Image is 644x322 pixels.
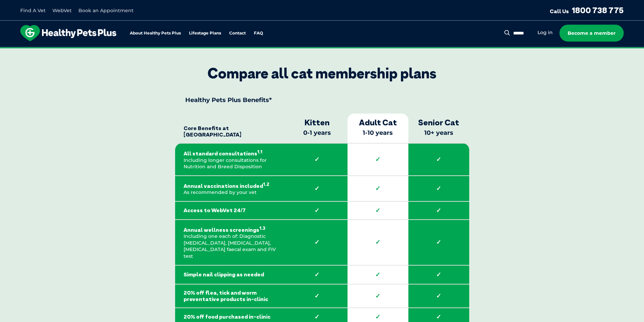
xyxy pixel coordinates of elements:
a: Book an Appointment [78,7,134,14]
img: hpp-logo [20,25,116,41]
strong: ✓ [356,292,400,300]
strong: ✓ [295,292,339,300]
a: About Healthy Pets Plus [130,31,181,35]
td: Including longer consultations for Nutrition and Breed Disposition [175,143,287,176]
strong: ✓ [417,271,461,278]
strong: ✓ [356,156,400,163]
strong: 20% off food purchased in-clinic [184,314,278,320]
sup: 1.1 [257,149,262,154]
strong: ✓ [417,313,461,321]
strong: ✓ [295,207,339,214]
strong: 20% off flea, tick and worm preventative products in-clinic [184,290,278,302]
td: As recommended by your vet [175,176,287,201]
a: Log in [538,29,553,36]
p: Including one each of: Diagnostic [MEDICAL_DATA], [MEDICAL_DATA], [MEDICAL_DATA] faecal exam and ... [184,225,278,260]
strong: Core Benefits at [GEOGRAPHIC_DATA] [184,119,278,138]
a: Find A Vet [20,7,46,14]
strong: ✓ [295,271,339,278]
strong: Access to WebVet 24/7 [184,207,278,214]
strong: ✓ [356,185,400,192]
a: Call Us1800 738 775 [550,5,624,15]
sup: 1.2 [263,181,269,187]
strong: ✓ [356,239,400,246]
strong: ✓ [295,156,339,163]
a: Contact [229,31,246,35]
strong: Adult Cat [351,118,405,127]
strong: Annual vaccinations included [184,181,278,190]
strong: ✓ [356,207,400,214]
a: WebVet [52,7,72,14]
th: 0-1 years [287,114,348,144]
strong: Annual wellness screenings [184,225,278,233]
span: Proactive, preventative wellness program designed to keep your pet healthier and happier for longer [196,47,448,53]
th: 1-10 years [348,114,408,144]
strong: ✓ [417,156,461,163]
strong: Simple nail clipping as needed [184,271,278,278]
button: Search [503,29,511,36]
strong: ✓ [295,313,339,321]
span: Call Us [550,8,569,15]
strong: ✓ [356,313,400,321]
strong: ✓ [356,271,400,278]
th: 10+ years [408,114,469,144]
strong: ✓ [417,207,461,214]
strong: ✓ [417,292,461,300]
strong: ✓ [417,239,461,246]
a: FAQ [254,31,263,35]
sup: 1.3 [259,225,265,231]
a: Lifestage Plans [189,31,221,35]
a: Become a member [559,25,624,42]
strong: Kitten [290,118,344,127]
strong: ✓ [295,185,339,192]
strong: Healthy Pets Plus Benefits* [185,96,272,104]
strong: Senior Cat [412,118,466,127]
div: Compare all cat membership plans [208,65,436,82]
strong: ✓ [295,239,339,246]
strong: All standard consultations [184,149,278,157]
strong: ✓ [417,185,461,192]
